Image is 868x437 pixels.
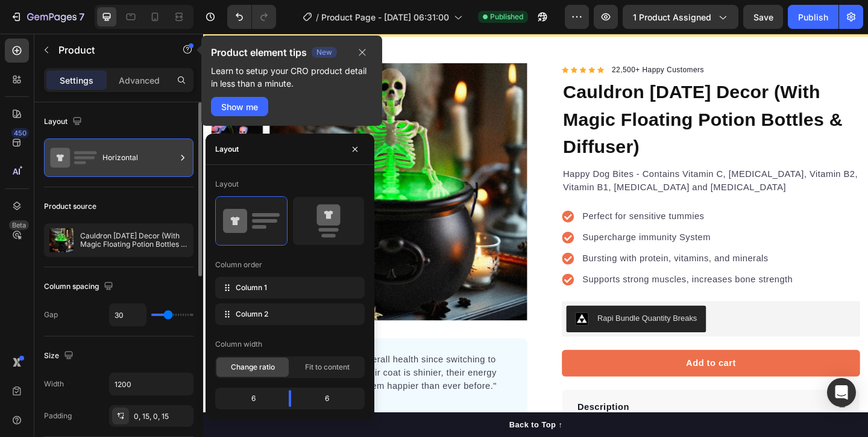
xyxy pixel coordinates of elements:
[623,5,738,29] button: 1 product assigned
[412,191,641,206] p: Perfect for sensitive tummies
[404,303,419,317] img: CJjMu9e-54QDEAE=.png
[58,43,161,57] p: Product
[412,260,641,274] p: Supports strong muscles, increases bone strength
[44,114,84,130] div: Layout
[110,304,146,326] input: Auto
[215,259,262,270] div: Column order
[525,351,579,365] div: Add to cart
[79,10,84,24] p: 7
[788,5,838,29] button: Publish
[44,348,76,364] div: Size
[236,282,267,293] span: Column 1
[798,11,828,23] div: Publish
[321,11,449,23] span: Product Page - [DATE] 06:31:00
[80,232,188,249] p: Cauldron [DATE] Decor (With Magic Floating Potion Bottles & Diffuser)
[395,296,547,324] button: Rapi Bundle Quantity Breaks
[391,145,713,174] p: Happy Dog Bites - Contains Vitamin C, [MEDICAL_DATA], Vitamin B2, Vitamin B1, [MEDICAL_DATA] and ...
[407,398,464,413] p: Description
[102,144,176,172] div: Horizontal
[333,419,391,432] div: Back to Top ↑
[215,339,262,350] div: Column width
[231,362,275,373] span: Change ratio
[215,179,239,190] div: Layout
[305,362,350,373] span: Fit to content
[203,34,868,437] iframe: Design area
[60,74,93,87] p: Settings
[753,12,773,22] span: Save
[134,411,190,422] div: 0, 15, 0, 15
[5,5,90,29] button: 7
[316,11,319,23] span: /
[743,5,783,29] button: Save
[44,379,64,389] div: Width
[301,390,362,407] div: 6
[429,303,537,315] div: Rapi Bundle Quantity Breaks
[44,201,96,212] div: Product source
[444,33,545,45] p: 22,500+ Happy Customers
[110,373,193,395] input: Auto
[44,309,58,320] div: Gap
[412,214,641,229] p: Supercharge immunity System
[49,228,74,252] img: product feature img
[25,398,113,413] p: -[PERSON_NAME]
[119,74,160,87] p: Advanced
[236,309,268,320] span: Column 2
[44,411,72,421] div: Padding
[412,237,641,252] p: Bursting with protein, vitamins, and minerals
[44,279,116,295] div: Column spacing
[218,390,279,407] div: 6
[490,11,523,22] span: Published
[390,344,714,373] button: Add to cart
[11,128,29,138] div: 450
[633,11,711,23] span: 1 product assigned
[134,399,187,411] p: Verified buyer
[215,144,239,155] div: Layout
[390,47,714,139] h1: Cauldron [DATE] Decor (With Magic Floating Potion Bottles & Diffuser)
[827,378,856,407] div: Open Intercom Messenger
[9,220,29,230] div: Beta
[227,5,276,29] div: Undo/Redo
